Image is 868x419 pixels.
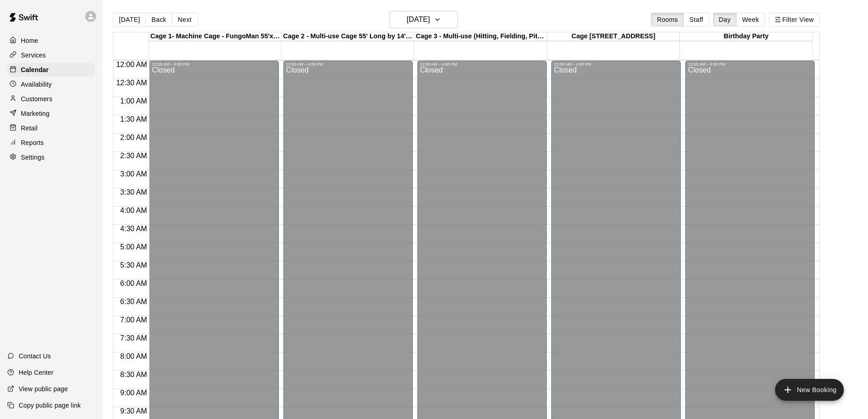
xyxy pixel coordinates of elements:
[769,13,820,26] button: Filter View
[688,62,812,67] div: 12:00 AM – 4:00 PM
[19,368,53,377] p: Help Center
[118,407,149,415] span: 9:30 AM
[19,401,81,410] p: Copy public page link
[21,109,50,118] p: Marketing
[118,152,149,160] span: 2:30 AM
[651,13,684,26] button: Rooms
[145,13,172,26] button: Back
[118,371,149,378] span: 8:30 AM
[118,334,149,342] span: 7:30 AM
[21,153,45,162] p: Settings
[118,316,149,324] span: 7:00 AM
[114,61,149,68] span: 12:00 AM
[547,32,680,41] div: Cage [STREET_ADDRESS]
[172,13,197,26] button: Next
[118,279,149,287] span: 6:00 AM
[7,63,95,77] a: Calendar
[420,62,544,67] div: 12:00 AM – 4:00 PM
[19,352,51,361] p: Contact Us
[736,13,765,26] button: Week
[7,136,95,150] a: Reports
[7,34,95,47] a: Home
[286,62,410,67] div: 12:00 AM – 4:00 PM
[7,121,95,135] a: Retail
[118,243,149,251] span: 5:00 AM
[7,107,95,120] a: Marketing
[21,80,52,89] p: Availability
[7,150,95,164] a: Settings
[21,51,46,60] p: Services
[282,32,414,41] div: Cage 2 - Multi-use Cage 55' Long by 14' Wide (No Machine)
[118,170,149,178] span: 3:00 AM
[390,11,458,28] button: [DATE]
[118,188,149,196] span: 3:30 AM
[21,124,38,133] p: Retail
[149,32,282,41] div: Cage 1- Machine Cage - FungoMan 55'x14'Wide
[118,389,149,397] span: 9:00 AM
[554,62,678,67] div: 12:00 AM – 4:00 PM
[7,92,95,106] a: Customers
[21,65,49,74] p: Calendar
[407,13,430,26] h6: [DATE]
[152,62,276,67] div: 12:00 AM – 4:00 PM
[21,94,52,103] p: Customers
[118,298,149,305] span: 6:30 AM
[683,13,709,26] button: Staff
[713,13,737,26] button: Day
[7,48,95,62] a: Services
[118,134,149,141] span: 2:00 AM
[118,225,149,233] span: 4:30 AM
[118,261,149,269] span: 5:30 AM
[414,32,547,41] div: Cage 3 - Multi-use (Hitting, Fielding, Pitching work) 75x13' Cage
[21,138,44,147] p: Reports
[21,36,38,45] p: Home
[19,384,68,393] p: View public page
[775,379,844,401] button: add
[7,78,95,91] a: Availability
[113,13,146,26] button: [DATE]
[118,352,149,360] span: 8:00 AM
[118,207,149,214] span: 4:00 AM
[114,79,149,87] span: 12:30 AM
[118,115,149,123] span: 1:30 AM
[680,32,812,41] div: Birthday Party
[118,97,149,105] span: 1:00 AM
